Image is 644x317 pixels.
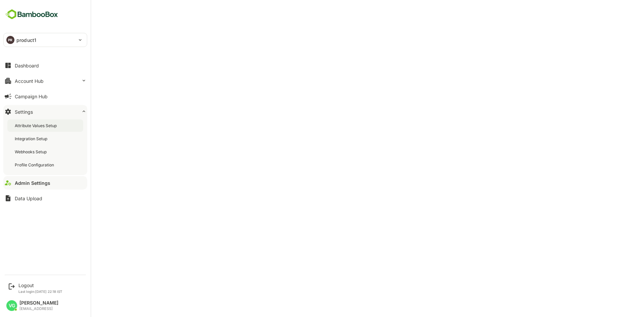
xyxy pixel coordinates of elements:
div: Settings [15,109,33,115]
div: [PERSON_NAME] [19,300,58,306]
div: Attribute Values Setup [15,123,58,128]
div: PR [6,36,14,44]
div: Admin Settings [15,180,50,186]
p: product1 [16,37,36,44]
button: Campaign Hub [3,90,87,103]
div: VG [6,300,17,311]
div: [EMAIL_ADDRESS] [19,307,58,311]
button: Admin Settings [3,176,87,190]
div: Data Upload [15,196,42,201]
p: Last login: [DATE] 22:18 IST [18,289,62,294]
button: Account Hub [3,74,87,88]
div: Campaign Hub [15,94,48,99]
button: Dashboard [3,59,87,72]
div: Profile Configuration [15,162,55,168]
div: Webhooks Setup [15,149,48,155]
div: Integration Setup [15,136,49,142]
button: Settings [3,105,87,118]
div: Logout [18,282,62,288]
button: Data Upload [3,192,87,205]
img: BambooboxFullLogoMark.5f36c76dfaba33ec1ec1367b70bb1252.svg [3,8,60,21]
div: PRproduct1 [4,33,87,47]
div: Account Hub [15,78,44,84]
div: Dashboard [15,63,39,68]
